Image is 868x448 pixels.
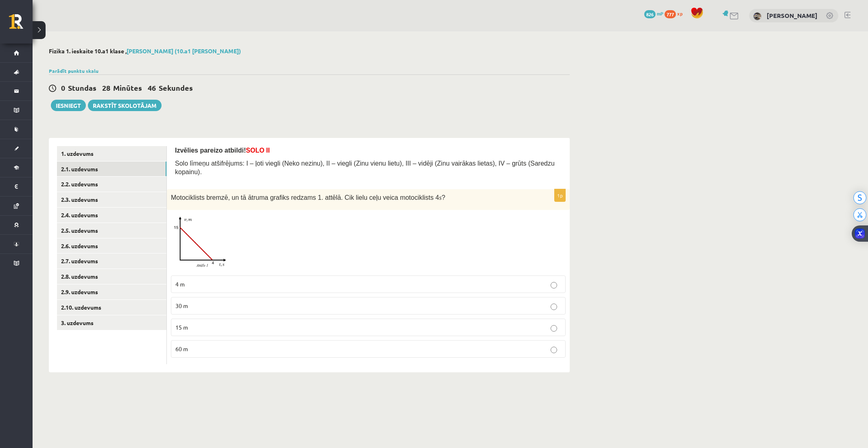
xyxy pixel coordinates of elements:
[551,304,557,310] input: 30 m
[57,315,166,330] a: 3. uzdevums
[175,147,270,154] span: Izvēlies pareizo atbildi!
[657,10,663,17] span: mP
[88,100,162,111] a: Rakstīt skolotājam
[665,10,687,17] a: 777 xp
[677,10,682,17] span: xp
[127,47,241,55] a: [PERSON_NAME] (10.a1 [PERSON_NAME])
[439,194,442,201] : s
[57,146,166,161] a: 1. uzdevums
[148,83,156,92] span: 46
[644,10,656,18] span: 826
[175,280,185,288] span: 4 m
[68,83,96,92] span: Stundas
[57,254,166,269] a: 2.7. uzdevums
[57,300,166,315] a: 2.10. uzdevums
[175,345,188,352] span: 60 m
[57,269,166,284] a: 2.8. uzdevums
[51,100,86,111] button: Iesniegt
[49,68,98,74] a: Parādīt punktu skalu
[9,14,33,35] a: Rīgas 1. Tālmācības vidusskola
[61,83,65,92] span: 0
[767,11,818,20] a: [PERSON_NAME]
[551,347,557,353] input: 60 m
[57,208,166,223] a: 2.4. uzdevums
[175,323,188,331] span: 15 m
[753,12,761,20] img: Toms Jakseboga
[159,83,193,92] span: Sekundes
[57,223,166,238] a: 2.5. uzdevums
[102,83,110,92] span: 28
[554,189,566,202] p: 1p
[57,162,166,177] a: 2.1. uzdevums
[665,10,676,18] span: 777
[57,177,166,192] a: 2.2. uzdevums
[57,192,166,207] a: 2.3. uzdevums
[171,214,232,271] img: 1.png
[246,147,270,154] span: SOLO II
[113,83,142,92] span: Minūtes
[644,10,663,17] a: 826 mP
[551,325,557,332] input: 15 m
[175,160,555,175] span: Solo līmeņu atšifrējums: I – ļoti viegli (Neko nezinu), II – viegli (Zinu vienu lietu), III – vid...
[49,48,570,55] h2: Fizika 1. ieskaite 10.a1 klase ,
[551,282,557,288] input: 4 m
[57,284,166,299] a: 2.9. uzdevums
[171,194,439,201] span: Motociklists bremzē, un tā ātruma grafiks redzams 1. attēlā. Cik lielu ceļu veica motociklists 4
[442,194,445,201] span: ?
[57,238,166,254] a: 2.6. uzdevums
[175,302,188,309] span: 30 m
